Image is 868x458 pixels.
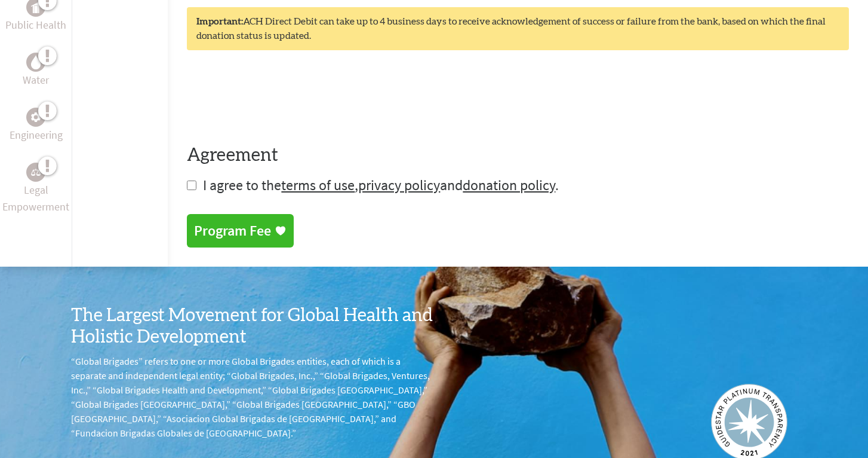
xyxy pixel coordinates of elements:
img: Public Health [31,1,41,13]
img: Engineering [31,112,41,122]
div: ACH Direct Debit can take up to 4 business days to receive acknowledgement of success or failure ... [187,7,849,50]
strong: Important: [196,17,243,26]
div: Water [26,53,45,72]
div: Engineering [26,108,45,127]
a: privacy policy [358,176,440,194]
a: Legal EmpowermentLegal Empowerment [2,163,69,215]
a: terms of use [281,176,355,194]
img: Legal Empowerment [31,169,41,176]
p: “Global Brigades” refers to one or more Global Brigades entities, each of which is a separate and... [71,354,434,440]
p: Engineering [10,127,63,143]
h4: Agreement [187,145,849,166]
p: Legal Empowerment [2,182,69,215]
span: I agree to the , and . [203,176,559,194]
h3: The Largest Movement for Global Health and Holistic Development [71,305,434,348]
div: Program Fee [194,221,271,240]
div: Legal Empowerment [26,163,45,182]
p: Water [23,72,49,88]
p: Public Health [5,17,66,33]
a: Program Fee [187,214,294,248]
a: WaterWater [23,53,49,88]
a: donation policy [463,176,555,194]
img: Water [31,55,41,69]
iframe: reCAPTCHA [187,74,368,121]
a: EngineeringEngineering [10,108,63,143]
